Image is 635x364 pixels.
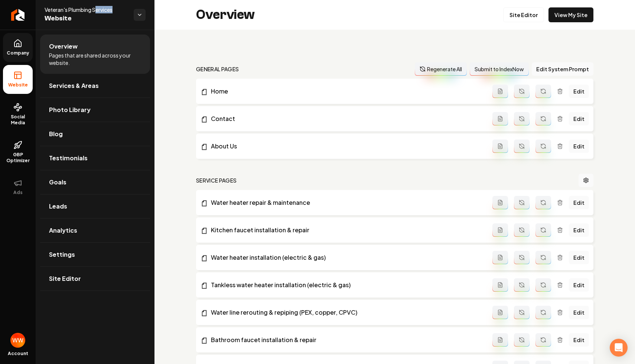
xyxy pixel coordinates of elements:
[49,274,81,283] span: Site Editor
[201,335,492,344] a: Bathroom faucet installation & repair
[8,351,28,357] span: Account
[49,250,75,259] span: Settings
[49,226,77,235] span: Analytics
[3,33,33,62] a: Company
[40,146,150,170] a: Testimonials
[201,308,492,317] a: Water line rerouting & repiping (PEX, copper, CPVC)
[415,62,467,76] button: Regenerate All
[49,81,99,90] span: Services & Areas
[492,196,508,209] button: Add admin page prompt
[610,339,628,357] div: Open Intercom Messenger
[40,243,150,266] a: Settings
[492,251,508,264] button: Add admin page prompt
[196,177,237,184] h2: Service Pages
[49,129,63,138] span: Blog
[3,114,33,126] span: Social Media
[10,333,25,348] button: Open user button
[45,13,128,24] span: Website
[201,281,492,289] a: Tankless water heater installation (electric & gas)
[569,306,589,319] a: Edit
[11,9,25,21] img: Rebolt Logo
[40,170,150,194] a: Goals
[49,42,78,51] span: Overview
[10,333,25,348] img: Will Wallace
[492,112,508,125] button: Add admin page prompt
[492,278,508,292] button: Add admin page prompt
[569,333,589,347] a: Edit
[196,65,239,73] h2: general pages
[569,196,589,209] a: Edit
[201,253,492,262] a: Water heater installation (electric & gas)
[569,140,589,153] a: Edit
[3,97,33,132] a: Social Media
[492,333,508,347] button: Add admin page prompt
[569,223,589,237] a: Edit
[49,154,88,163] span: Testimonials
[201,114,492,123] a: Contact
[49,105,91,114] span: Photo Library
[492,85,508,98] button: Add admin page prompt
[532,62,593,76] button: Edit System Prompt
[503,7,544,22] a: Site Editor
[548,7,593,22] a: View My Site
[49,202,67,211] span: Leads
[10,190,26,196] span: Ads
[45,6,128,13] span: Veteran's Plumbing Services
[5,82,31,88] span: Website
[201,226,492,235] a: Kitchen faucet installation & repair
[569,85,589,98] a: Edit
[201,87,492,96] a: Home
[40,267,150,291] a: Site Editor
[3,152,33,164] span: GBP Optimizer
[492,306,508,319] button: Add admin page prompt
[492,223,508,237] button: Add admin page prompt
[4,50,32,56] span: Company
[40,122,150,146] a: Blog
[3,135,33,170] a: GBP Optimizer
[40,219,150,242] a: Analytics
[49,52,141,66] span: Pages that are shared across your website.
[492,140,508,153] button: Add admin page prompt
[201,142,492,151] a: About Us
[470,62,529,76] button: Submit to IndexNow
[569,251,589,264] a: Edit
[40,194,150,218] a: Leads
[40,98,150,122] a: Photo Library
[40,74,150,98] a: Services & Areas
[49,178,66,187] span: Goals
[3,173,33,201] button: Ads
[201,198,492,207] a: Water heater repair & maintenance
[569,112,589,125] a: Edit
[196,7,255,22] h2: Overview
[569,278,589,292] a: Edit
